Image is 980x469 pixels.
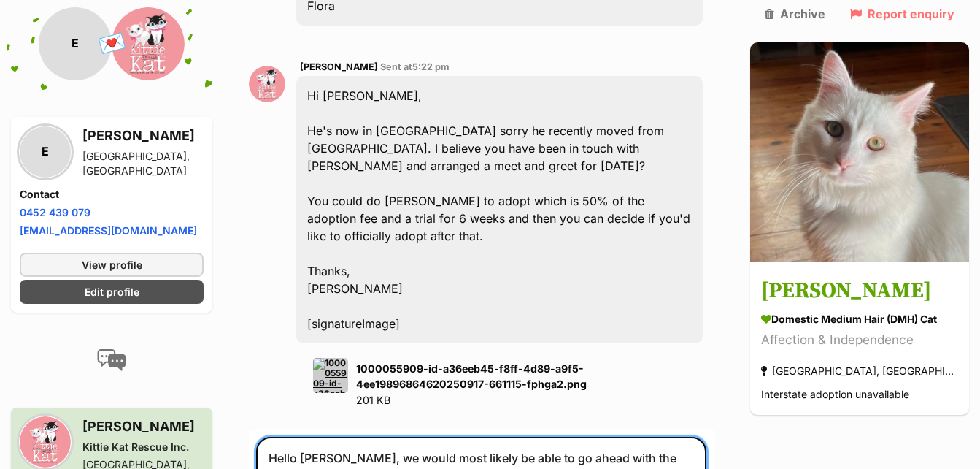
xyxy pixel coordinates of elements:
div: Hi [PERSON_NAME], He's now in [GEOGRAPHIC_DATA] sorry he recently moved from [GEOGRAPHIC_DATA]. I... [296,76,703,343]
a: [EMAIL_ADDRESS][DOMAIN_NAME] [20,224,197,237]
h4: Contact [20,187,204,202]
div: E [39,7,112,80]
div: [GEOGRAPHIC_DATA], [GEOGRAPHIC_DATA] [761,362,958,381]
a: [PERSON_NAME] Domestic Medium Hair (DMH) Cat Affection & Independence [GEOGRAPHIC_DATA], [GEOGRAP... [750,264,969,416]
a: Archive [765,7,825,20]
a: Report enquiry [850,7,954,20]
span: 201 KB [356,394,390,406]
span: Interstate adoption unavailable [761,389,909,401]
img: Mr Pickles [750,42,969,262]
span: Sent at [380,61,450,72]
div: Domestic Medium Hair (DMH) Cat [761,312,958,327]
img: conversation-icon-4a6f8262b818ee0b60e3300018af0b2d0b884aa5de6e9bcb8d3d4eeb1a70a7c4.svg [97,349,126,371]
span: 💌 [96,28,128,60]
a: Edit profile [20,280,204,304]
strong: 1000055909-id-a36eeb45-f8ff-4d89-a9f5-4ee19896864620250917-661115-fphga2.png [356,362,587,390]
img: 1000055909-id-a36eeb45-f8ff-4d89-a9f5-4ee19896864620250917-661115-fphga2.png [313,358,348,393]
h3: [PERSON_NAME] [82,126,204,146]
div: Affection & Independence [761,331,958,351]
span: 5:22 pm [412,61,450,72]
span: View profile [82,257,142,272]
span: Edit profile [85,284,139,300]
div: E [20,126,71,178]
img: Kittie Kat Rescue Inc. profile pic [112,7,185,80]
h3: [PERSON_NAME] [82,416,204,437]
img: Kate Craney profile pic [249,66,285,102]
span: [PERSON_NAME] [300,61,378,72]
a: View profile [20,253,204,277]
a: 0452 439 079 [20,206,90,218]
h3: [PERSON_NAME] [761,275,958,308]
div: [GEOGRAPHIC_DATA], [GEOGRAPHIC_DATA] [82,149,204,178]
img: Kittie Kat Rescue Inc. profile pic [20,416,71,468]
div: Kittie Kat Rescue Inc. [82,440,204,454]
